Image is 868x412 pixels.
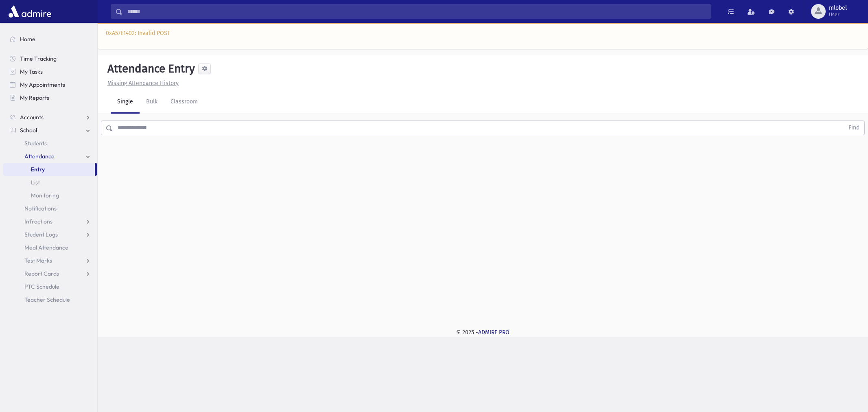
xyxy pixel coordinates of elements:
[24,257,52,264] span: Test Marks
[3,228,97,241] a: Student Logs
[3,124,97,137] a: School
[104,62,195,76] h5: Attendance Entry
[3,293,97,306] a: Teacher Schedule
[3,189,97,202] a: Monitoring
[24,218,52,225] span: Infractions
[111,328,855,337] div: © 2025 -
[20,68,43,75] span: My Tasks
[3,111,97,124] a: Accounts
[3,163,95,176] a: Entry
[3,137,97,150] a: Students
[140,91,164,114] a: Bulk
[24,140,47,147] span: Students
[24,153,55,160] span: Attendance
[3,150,97,163] a: Attendance
[122,4,711,19] input: Search
[829,11,847,18] span: User
[20,94,49,101] span: My Reports
[31,179,40,186] span: List
[3,280,97,293] a: PTC Schedule
[20,81,65,88] span: My Appointments
[844,121,864,135] button: Find
[3,267,97,280] a: Report Cards
[3,241,97,254] a: Meal Attendance
[24,205,57,212] span: Notifications
[20,114,44,121] span: Accounts
[3,78,97,91] a: My Appointments
[24,270,59,277] span: Report Cards
[3,65,97,78] a: My Tasks
[104,80,179,87] a: Missing Attendance History
[24,296,70,303] span: Teacher Schedule
[3,176,97,189] a: List
[829,5,847,11] span: mlobel
[164,91,204,114] a: Classroom
[3,254,97,267] a: Test Marks
[31,192,59,199] span: Monitoring
[20,127,37,134] span: School
[31,166,45,173] span: Entry
[20,55,57,62] span: Time Tracking
[24,283,59,290] span: PTC Schedule
[478,329,509,336] a: ADMIRE PRO
[3,33,97,46] a: Home
[3,215,97,228] a: Infractions
[98,23,868,49] div: 0xA57E1402: Invalid POST
[3,52,97,65] a: Time Tracking
[20,35,35,43] span: Home
[24,244,68,251] span: Meal Attendance
[107,80,179,87] u: Missing Attendance History
[7,3,53,20] img: AdmirePro
[111,91,140,114] a: Single
[3,202,97,215] a: Notifications
[24,231,58,238] span: Student Logs
[3,91,97,104] a: My Reports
